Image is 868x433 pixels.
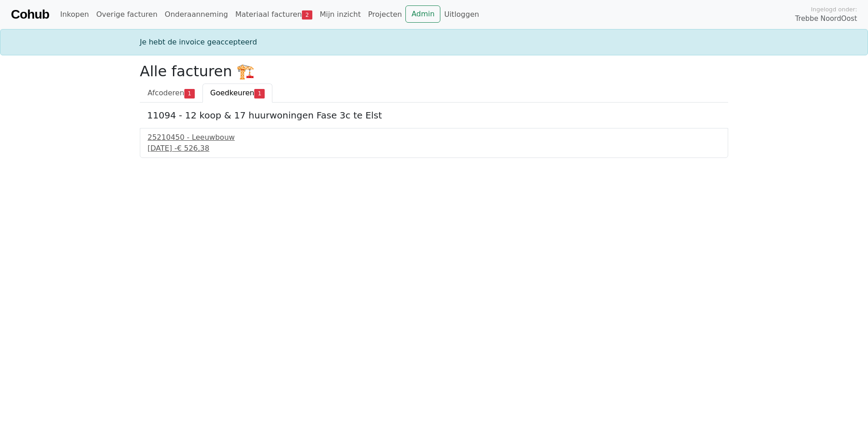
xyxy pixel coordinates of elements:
a: Overige facturen [93,5,161,24]
a: Afcoderen1 [140,84,202,103]
div: 25210450 - Leeuwbouw [148,132,720,143]
div: [DATE] - [148,143,720,154]
a: Goedkeuren1 [202,84,272,103]
span: € 526,38 [177,144,209,153]
span: Trebbe NoordOost [795,14,857,24]
a: Inkopen [56,5,92,24]
h2: Alle facturen 🏗️ [140,63,728,80]
span: 1 [184,89,195,98]
span: 1 [254,89,265,98]
a: 25210450 - Leeuwbouw[DATE] -€ 526,38 [148,132,720,154]
a: Materiaal facturen2 [232,5,316,24]
a: Uitloggen [440,5,483,24]
a: Projecten [365,5,406,24]
span: Ingelogd onder: [811,5,857,14]
span: Goedkeuren [210,89,254,97]
a: Mijn inzicht [316,5,365,24]
span: 2 [302,10,312,20]
span: Afcoderen [148,89,184,97]
a: Admin [405,5,440,23]
a: Onderaanneming [161,5,232,24]
a: Cohub [11,4,49,25]
h5: 11094 - 12 koop & 17 huurwoningen Fase 3c te Elst [147,110,721,121]
div: Je hebt de invoice geaccepteerd [134,37,734,48]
